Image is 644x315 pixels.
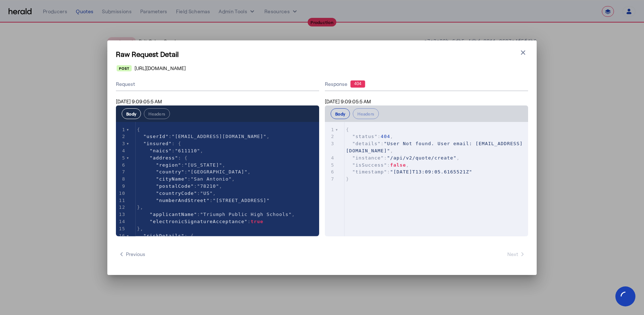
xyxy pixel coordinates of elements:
[156,198,210,203] span: "numberAndStreet"
[150,155,178,161] span: "address"
[156,162,181,168] span: "region"
[354,81,361,86] text: 404
[137,134,270,139] span: : ,
[135,65,186,72] span: [URL][DOMAIN_NAME]
[137,148,203,153] span: : ,
[137,191,216,196] span: : ,
[116,176,126,183] div: 8
[122,108,141,119] button: Body
[390,169,473,174] span: "[DATE]T13:09:05.6165521Z"
[150,219,248,224] span: "electronicSignatureAcceptance"
[137,219,263,224] span: :
[390,162,406,168] span: false
[325,140,335,147] div: 3
[137,205,143,210] span: },
[137,226,143,231] span: },
[325,154,335,162] div: 4
[150,148,172,153] span: "naics"
[156,191,197,196] span: "countryCode"
[352,155,384,161] span: "instance"
[116,162,126,169] div: 6
[200,212,292,217] span: "Triumph Public High Schools"
[143,233,185,238] span: "riskDetails"
[143,141,172,146] span: "insured"
[346,141,523,153] span: : ,
[346,169,472,174] span: :
[116,197,126,204] div: 11
[156,169,184,174] span: "country"
[137,212,295,217] span: : ,
[191,176,232,182] span: "San Antonio"
[352,169,387,174] span: "timestamp"
[325,80,528,88] div: Response
[200,191,213,196] span: "US"
[325,168,335,176] div: 6
[187,169,248,174] span: "[GEOGRAPHIC_DATA]"
[116,98,162,104] span: [DATE] 9:09:05:5 AM
[116,126,126,133] div: 1
[116,232,126,240] div: 16
[116,154,126,162] div: 5
[137,155,187,161] span: : {
[197,183,219,189] span: "78210"
[116,147,126,154] div: 4
[325,126,335,133] div: 1
[137,176,235,182] span: : ,
[137,198,270,203] span: :
[143,134,169,139] span: "userId"
[116,183,126,190] div: 9
[116,248,148,261] button: Previous
[353,108,379,119] button: Headers
[116,225,126,232] div: 15
[116,49,528,59] h1: Raw Request Detail
[116,168,126,176] div: 7
[175,148,200,153] span: "611110"
[137,162,225,168] span: : ,
[172,134,267,139] span: "[EMAIL_ADDRESS][DOMAIN_NAME]"
[116,133,126,140] div: 2
[346,134,394,139] span: : ,
[507,251,525,258] span: Next
[116,211,126,218] div: 13
[346,141,523,153] span: "User Not found. User email: [EMAIL_ADDRESS][DOMAIN_NAME]"
[251,219,263,224] span: true
[325,162,335,169] div: 5
[331,108,350,119] button: Body
[184,162,222,168] span: "[US_STATE]"
[504,248,528,261] button: Next
[150,212,197,217] span: "applicantName"
[137,233,194,238] span: : {
[116,140,126,147] div: 3
[381,134,390,139] span: 404
[119,251,145,258] span: Previous
[325,176,335,183] div: 7
[325,133,335,140] div: 2
[116,190,126,197] div: 10
[144,108,170,119] button: Headers
[116,78,319,91] div: Request
[116,204,126,211] div: 12
[346,176,349,182] span: }
[137,169,251,174] span: : ,
[325,98,371,104] span: [DATE] 9:09:05:5 AM
[213,198,270,203] span: "[STREET_ADDRESS]"
[352,141,381,146] span: "details"
[116,218,126,225] div: 14
[352,162,387,168] span: "isSuccess"
[346,162,409,168] span: : ,
[346,155,460,161] span: : ,
[387,155,457,161] span: "/api/v2/quote/create"
[346,127,349,132] span: {
[352,134,378,139] span: "status"
[137,127,140,132] span: {
[137,183,222,189] span: : ,
[156,176,187,182] span: "cityName"
[156,183,194,189] span: "postalCode"
[137,141,181,146] span: : {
